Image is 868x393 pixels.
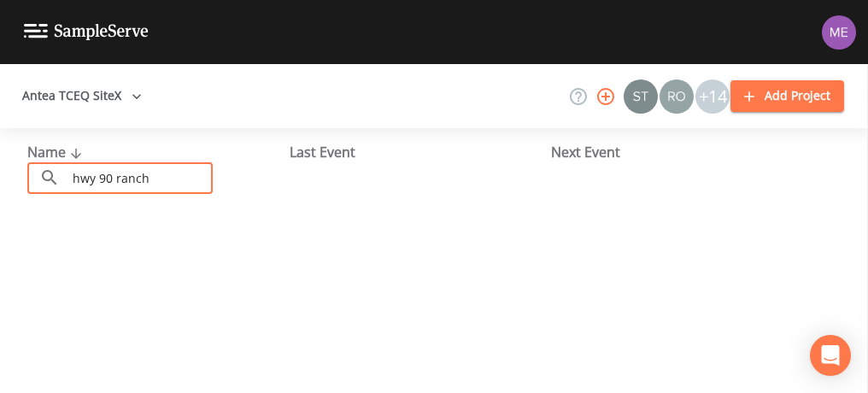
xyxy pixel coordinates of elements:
span: Name [27,143,86,161]
img: 7e5c62b91fde3b9fc00588adc1700c9a [660,79,694,114]
img: c0670e89e469b6405363224a5fca805c [624,79,658,114]
div: +14 [695,79,730,114]
img: logo [24,24,149,40]
div: Open Intercom Messenger [810,335,851,376]
div: Stan Porter [623,79,659,114]
div: Last Event [290,142,552,162]
button: Add Project [730,80,844,112]
input: Search Projects [67,162,213,194]
button: Antea TCEQ SiteX [15,80,149,112]
div: Rodolfo Ramirez [659,79,695,114]
div: Next Event [551,142,813,162]
img: d4d65db7c401dd99d63b7ad86343d265 [822,15,856,50]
